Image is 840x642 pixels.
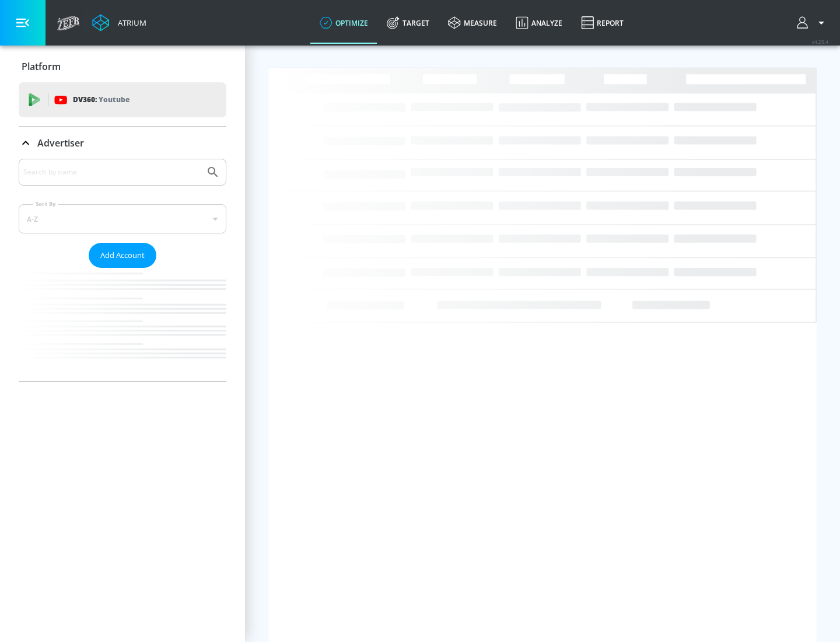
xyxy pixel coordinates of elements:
div: Advertiser [19,159,226,381]
div: Platform [19,50,226,83]
div: Atrium [113,18,146,28]
a: Report [572,2,633,44]
div: Advertiser [19,127,226,159]
a: Atrium [92,14,146,32]
p: DV360: [73,93,129,106]
p: Youtube [99,93,129,106]
button: Add Account [89,243,156,268]
a: Analyze [506,2,572,44]
p: Platform [22,60,61,73]
a: optimize [310,2,377,44]
a: Target [377,2,439,44]
nav: list of Advertiser [19,268,226,381]
label: Sort By [33,200,58,208]
div: DV360: Youtube [19,82,226,117]
a: measure [439,2,506,44]
div: A-Z [19,204,226,233]
input: Search by name [23,165,200,180]
span: Add Account [100,249,145,262]
span: v 4.25.4 [812,39,828,45]
p: Advertiser [37,137,84,149]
